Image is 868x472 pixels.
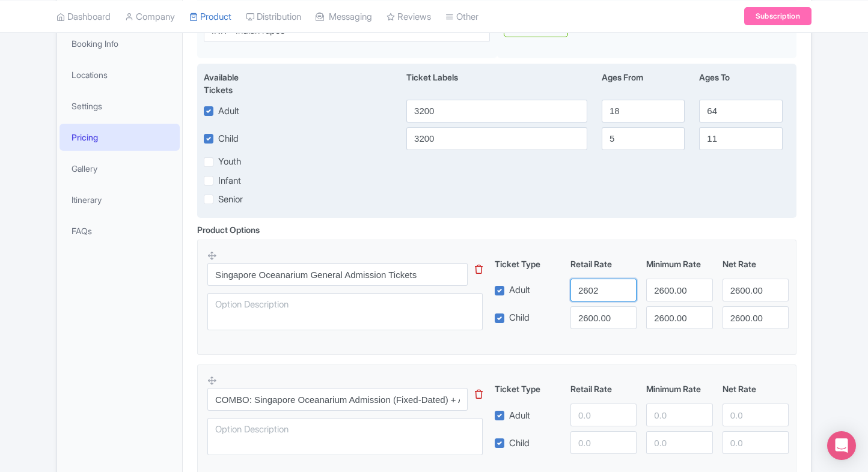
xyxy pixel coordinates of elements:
a: Itinerary [60,186,180,213]
div: Minimum Rate [641,258,717,270]
label: Adult [509,283,530,297]
input: Option Name [207,263,468,286]
label: Child [218,132,239,146]
label: Child [509,437,530,450]
div: Minimum Rate [641,383,717,395]
label: Adult [218,104,239,118]
input: 0.0 [723,404,789,426]
input: 0.0 [723,431,789,454]
div: Ticket Labels [399,71,594,96]
input: Adult [406,100,587,123]
label: Adult [509,409,530,423]
input: 0.0 [570,306,637,329]
input: 0.0 [646,404,712,426]
div: Product Options [197,223,260,236]
label: Senior [218,193,243,207]
div: Net Rate [718,258,793,270]
input: 0.0 [570,404,637,426]
div: Ages To [692,71,789,96]
div: Ticket Type [490,258,566,270]
a: Pricing [60,124,180,151]
a: Locations [60,61,180,88]
input: Option Name [207,388,468,411]
a: FAQs [60,217,180,244]
a: Settings [60,92,180,120]
input: 0.0 [646,306,712,329]
a: Gallery [60,155,180,182]
div: Retail Rate [566,383,641,395]
input: 0.0 [723,279,789,301]
input: 0.0 [570,431,637,454]
label: Youth [218,155,241,169]
div: Available Tickets [204,71,269,96]
input: 0.0 [646,279,712,301]
div: Ticket Type [490,383,566,395]
a: Subscription [744,7,811,25]
input: 0.0 [570,279,637,301]
label: Child [509,311,530,325]
div: Ages From [594,71,692,96]
div: Open Intercom Messenger [827,431,856,460]
input: Child [406,127,587,150]
a: Booking Info [60,30,180,57]
input: 0.0 [646,431,712,454]
input: 0.0 [723,306,789,329]
div: Net Rate [718,383,793,395]
label: Infant [218,174,241,188]
div: Retail Rate [566,258,641,270]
